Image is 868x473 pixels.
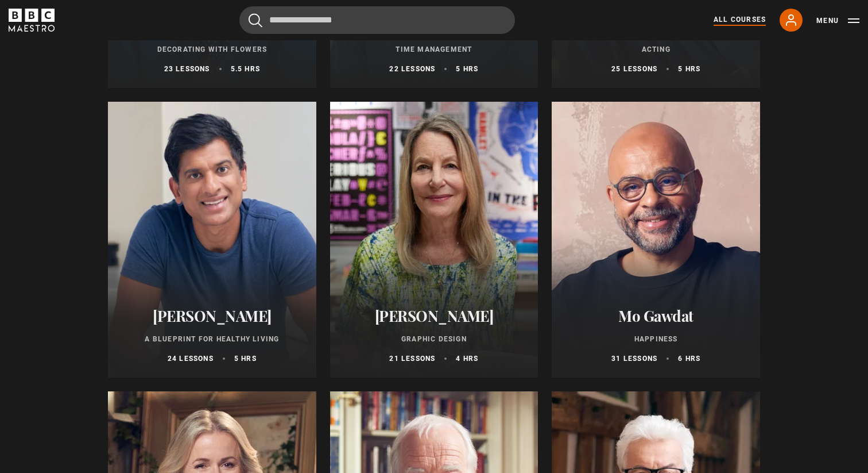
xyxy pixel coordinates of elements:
a: [PERSON_NAME] A Blueprint for Healthy Living 24 lessons 5 hrs [108,102,316,378]
button: Toggle navigation [816,15,859,26]
h2: [PERSON_NAME] [122,307,303,325]
p: Decorating With Flowers [122,44,303,55]
a: Mo Gawdat Happiness 31 lessons 6 hrs [552,102,760,378]
p: 5 hrs [678,64,700,74]
input: Search [239,6,515,34]
a: [PERSON_NAME] Graphic Design 21 lessons 4 hrs [330,102,538,378]
p: 6 hrs [678,353,700,364]
h2: Mo Gawdat [565,307,746,325]
p: Time Management [344,44,525,55]
p: 4 hrs [456,353,478,364]
svg: BBC Maestro [9,9,55,32]
a: All Courses [714,14,766,26]
p: 22 lessons [389,64,435,74]
p: 21 lessons [389,353,435,364]
button: Submit the search query [249,13,262,28]
p: 31 lessons [611,353,657,364]
p: 23 lessons [164,64,210,74]
p: 24 lessons [168,353,214,364]
p: Happiness [565,334,746,344]
p: 25 lessons [611,64,657,74]
h2: [PERSON_NAME] [344,307,525,325]
p: 5.5 hrs [231,64,260,74]
p: A Blueprint for Healthy Living [122,334,303,344]
p: 5 hrs [456,64,478,74]
p: Graphic Design [344,334,525,344]
p: Acting [565,44,746,55]
p: 5 hrs [234,353,257,364]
